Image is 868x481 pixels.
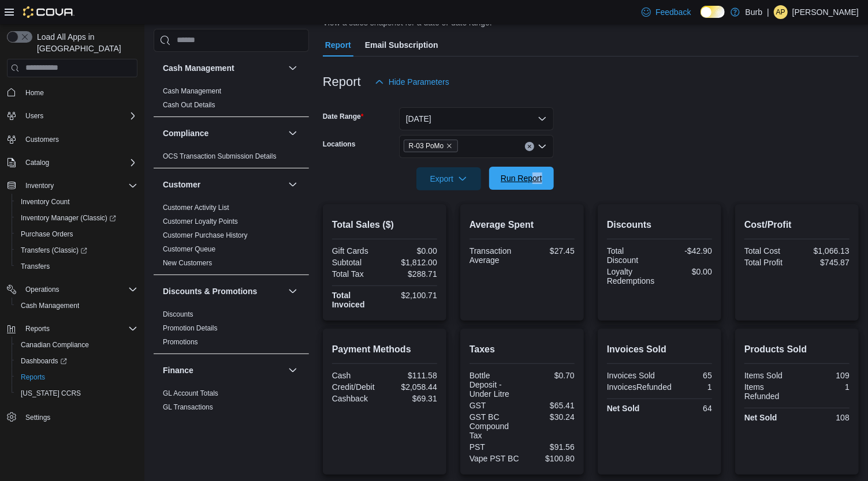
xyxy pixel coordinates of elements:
span: Dashboards [16,354,137,368]
span: Catalog [21,156,137,170]
h3: Customer [163,179,200,190]
img: Cova [23,6,74,18]
div: Items Sold [744,371,795,380]
span: Discounts [163,310,193,319]
span: GL Account Totals [163,389,218,398]
span: Customer Queue [163,245,215,254]
span: Home [21,85,137,100]
button: Catalog [21,156,54,170]
label: Date Range [323,112,364,121]
h3: Cash Management [163,62,234,74]
button: Reports [21,322,54,336]
h3: Compliance [163,127,208,139]
nav: Complex example [7,80,137,456]
div: $2,100.71 [387,291,437,300]
h2: Total Sales ($) [332,218,437,232]
span: [US_STATE] CCRS [21,389,81,398]
span: Operations [21,283,137,296]
div: Total Cost [744,246,795,255]
button: Home [2,84,142,101]
span: Transfers [16,260,137,273]
a: Inventory Manager (Classic) [16,211,121,225]
span: Report [325,33,351,57]
span: Promotions [163,337,198,347]
span: Inventory Manager (Classic) [21,213,116,223]
div: 64 [662,404,712,413]
a: Transfers (Classic) [12,242,142,258]
span: Cash Management [163,87,221,96]
a: OCS Transaction Submission Details [163,152,277,160]
span: Reports [16,370,137,384]
div: InvoicesRefunded [607,382,672,392]
h3: Report [323,75,361,89]
button: Inventory [21,179,58,193]
a: Discounts [163,310,193,318]
button: Inventory Count [12,194,142,210]
a: Cash Out Details [163,101,215,109]
div: Cashback [332,394,382,403]
h2: Invoices Sold [607,343,712,356]
div: Customer [154,201,309,275]
a: Customers [21,133,64,146]
span: Run Report [501,172,542,184]
a: Customer Purchase History [163,231,248,239]
button: Compliance [163,127,284,139]
div: Compliance [154,149,309,168]
h3: Finance [163,364,193,376]
button: Customer [286,178,300,191]
span: R-03 PoMo [409,140,444,152]
strong: Net Sold [607,404,640,413]
span: OCS Transaction Submission Details [163,152,277,161]
div: Discounts & Promotions [154,307,309,354]
div: $1,812.00 [387,258,437,267]
div: Gift Cards [332,246,382,255]
button: Users [21,109,48,123]
button: Operations [2,281,142,298]
div: Cash Management [154,84,309,117]
a: Transfers (Classic) [16,243,92,257]
a: Feedback [637,1,695,24]
button: Run Report [489,167,554,190]
div: Amanda Payette [774,5,788,19]
button: Remove R-03 PoMo from selection in this group [446,142,453,149]
div: Items Refunded [744,382,795,401]
button: Catalog [2,155,142,171]
a: Promotions [163,338,198,346]
a: Inventory Count [16,195,74,209]
span: Cash Out Details [163,100,215,110]
div: GST [470,401,520,410]
div: $100.80 [524,454,575,463]
div: Subtotal [332,258,382,267]
div: $69.31 [387,394,437,403]
button: Purchase Orders [12,226,142,242]
span: Operations [25,285,59,294]
span: Transfers [21,262,50,271]
a: Customer Loyalty Points [163,217,238,226]
button: Discounts & Promotions [163,285,284,297]
button: Operations [21,283,64,296]
div: GST BC Compound Tax [470,412,520,440]
div: $65.41 [524,401,575,410]
div: $288.71 [387,269,437,279]
button: [US_STATE] CCRS [12,385,142,401]
a: Customer Activity List [163,204,229,212]
div: $745.87 [799,258,850,267]
span: Customer Loyalty Points [163,217,238,226]
button: [DATE] [399,107,554,130]
a: Cash Management [163,87,221,95]
button: Reports [12,369,142,385]
span: Canadian Compliance [21,340,89,350]
span: Washington CCRS [16,386,137,400]
h2: Taxes [470,343,575,356]
div: $1,066.13 [799,246,850,255]
h2: Cost/Profit [744,218,850,232]
a: Settings [21,411,55,424]
button: Finance [286,363,300,377]
a: Customer Queue [163,245,215,253]
button: Customers [2,131,142,148]
span: Dashboards [21,356,67,366]
div: Loyalty Redemptions [607,267,657,285]
div: $30.24 [524,412,575,422]
h2: Average Spent [470,218,575,232]
span: Customer Activity List [163,203,229,212]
